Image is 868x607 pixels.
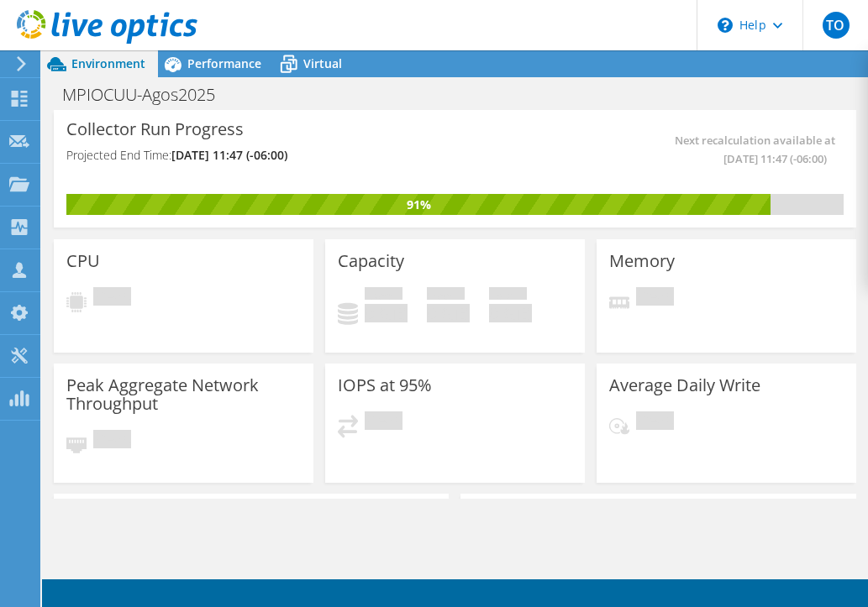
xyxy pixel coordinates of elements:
span: Pending [93,430,131,453]
span: Free [427,287,465,304]
h4: Projected End Time: [66,146,450,165]
h3: IOPS at 95% [338,376,432,395]
span: Pending [365,411,402,434]
span: Environment [71,55,145,71]
h3: CPU [66,252,100,270]
h4: 0 GiB [489,304,532,322]
h3: Capacity [338,252,404,270]
h3: Memory [609,252,675,270]
span: Pending [93,287,131,310]
span: Pending [636,411,674,434]
h4: 0 GiB [365,304,408,322]
h3: Average Daily Write [609,376,760,395]
span: Next recalculation available at [455,131,834,168]
h1: MPIOCUU-Agos2025 [55,86,241,104]
span: [DATE] 11:47 (-06:00) [171,147,287,163]
span: [DATE] 11:47 (-06:00) [455,149,826,168]
h3: Peak Aggregate Network Throughput [66,376,301,413]
h4: 0 GiB [427,304,470,322]
span: Total [489,287,527,304]
span: TO [823,12,850,39]
span: Pending [636,287,674,310]
span: Virtual [303,55,342,71]
span: Performance [187,55,261,71]
svg: \n [718,18,733,33]
div: 91% [66,196,771,214]
span: Used [365,287,402,304]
